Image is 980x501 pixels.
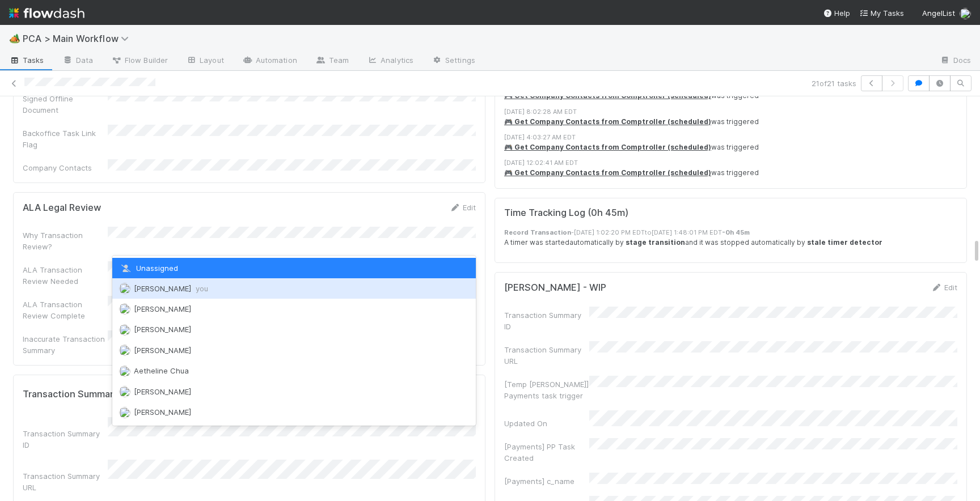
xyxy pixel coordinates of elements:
img: avatar_ba0ef937-97b0-4cb1-a734-c46f876909ef.png [960,8,971,19]
h5: ALA Legal Review [23,202,101,214]
span: My Tasks [859,9,904,18]
div: Transaction Summary ID [504,309,589,332]
h5: Transaction Summary [23,389,119,400]
div: was triggered [504,168,957,178]
a: Edit [931,283,957,292]
a: Settings [423,52,484,70]
div: Updated On [504,418,589,429]
div: was triggered [504,117,957,127]
span: Flow Builder [111,54,168,66]
div: - [DATE] 1:02:20 PM EDT to [DATE] 1:48:01 PM EDT [504,228,957,237]
span: 21 of 21 tasks [812,78,856,89]
img: avatar_55c8bf04-bdf8-4706-8388-4c62d4787457.png [119,345,130,356]
div: ALA Transaction Review Needed [23,264,108,287]
span: [PERSON_NAME] [134,304,191,313]
span: [PERSON_NAME] [134,387,191,396]
a: Team [306,52,358,70]
div: [Temp [PERSON_NAME]] Payments task trigger [504,379,589,401]
img: avatar_55a2f090-1307-4765-93b4-f04da16234ba.png [119,303,130,315]
a: Data [53,52,102,70]
div: Transaction Summary URL [23,470,108,493]
div: was triggered [504,91,957,101]
img: avatar_103f69d0-f655-4f4f-bc28-f3abe7034599.png [119,366,130,377]
a: 🎮 Get Company Contacts from Comptroller (scheduled) [504,168,711,177]
div: Backoffice Task Link Flag [23,128,108,150]
div: Help [823,7,850,19]
a: Flow Builder [102,52,177,70]
div: Company Contacts [23,162,108,173]
div: Why Transaction Review? [23,230,108,252]
span: [PERSON_NAME] [134,325,191,334]
a: Docs [931,52,980,70]
a: Edit [449,203,476,212]
strong: stale timer detector [807,238,882,247]
h5: Time Tracking Log ( 0h 45m ) [504,207,628,219]
span: PCA > Main Workflow [23,33,134,44]
a: 🎮 Get Company Contacts from Comptroller (scheduled) [504,117,711,126]
div: Transaction Summary URL [504,344,589,367]
img: avatar_ba0ef937-97b0-4cb1-a734-c46f876909ef.png [119,283,130,294]
div: Inaccurate Transaction Summary [23,333,108,356]
div: A timer was started automatically by and it was stopped automatically by [504,237,957,248]
strong: Record Transaction [504,228,571,236]
a: Layout [177,52,233,70]
div: [DATE] 8:02:28 AM EDT [504,107,957,117]
img: avatar_df83acd9-d480-4d6e-a150-67f005a3ea0d.png [119,407,130,418]
a: Automation [233,52,306,70]
img: avatar_adb74e0e-9f86-401c-adfc-275927e58b0b.png [119,386,130,397]
span: Tasks [9,54,44,66]
span: Unassigned [119,264,178,273]
div: [Payments] PP Task Created [504,441,589,464]
span: [PERSON_NAME] [134,407,191,417]
img: logo-inverted-e16ddd16eac7371096b0.svg [9,3,85,23]
div: [DATE] 4:03:27 AM EDT [504,133,957,142]
img: avatar_1d14498f-6309-4f08-8780-588779e5ce37.png [119,324,130,336]
a: Analytics [358,52,423,70]
span: Aetheline Chua [134,366,189,375]
span: 🏕️ [9,33,20,43]
a: 🎮 Get Company Contacts from Comptroller (scheduled) [504,143,711,151]
span: AngelList [922,9,955,18]
h5: [PERSON_NAME] - WIP [504,282,606,294]
span: you [196,284,208,293]
span: [PERSON_NAME] [134,284,208,293]
div: [Payments] c_name [504,475,589,487]
div: was triggered [504,142,957,152]
div: ALA Transaction Review Complete [23,299,108,321]
strong: - 0h 45m [722,228,750,236]
span: [PERSON_NAME] [134,346,191,355]
div: Signed Offline Document [23,93,108,116]
div: [DATE] 12:02:41 AM EDT [504,158,957,168]
strong: stage transition [626,238,685,247]
div: Transaction Summary ID [23,428,108,451]
a: My Tasks [859,7,904,19]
